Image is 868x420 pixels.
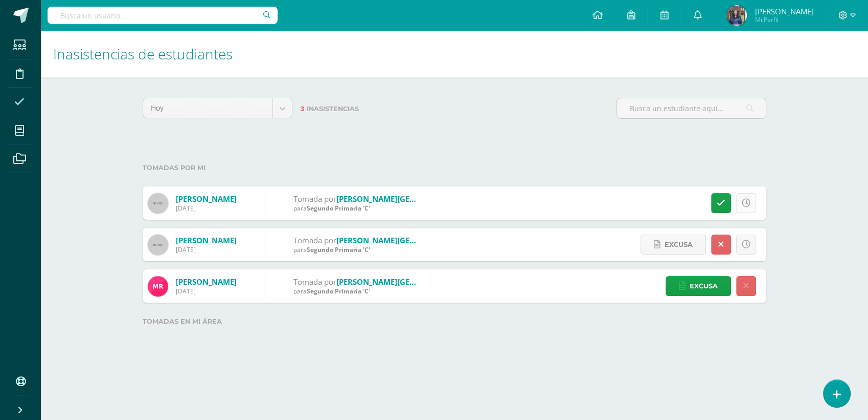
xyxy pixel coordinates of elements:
span: Tomada por [293,277,336,287]
a: [PERSON_NAME] [176,194,237,204]
a: [PERSON_NAME][GEOGRAPHIC_DATA] [336,194,475,204]
span: Segundo Primaria 'C' [307,245,370,254]
span: Excusa [690,277,718,296]
div: para [293,245,416,254]
span: Segundo Primaria 'C' [307,204,370,213]
label: Tomadas en mi área [143,311,766,332]
input: Busca un estudiante aquí... [617,98,766,118]
span: Excusa [665,235,693,254]
div: [DATE] [176,287,237,296]
span: Segundo Primaria 'C' [307,287,370,296]
img: 60x60 [148,235,168,255]
a: Excusa [641,235,706,255]
a: [PERSON_NAME][GEOGRAPHIC_DATA] [336,235,475,245]
span: Tomada por [293,194,336,204]
label: Tomadas por mi [143,157,766,178]
span: Inasistencias [307,105,359,113]
span: Inasistencias de estudiantes [53,44,233,64]
span: Tomada por [293,235,336,245]
span: [PERSON_NAME] [755,6,813,16]
div: para [293,287,416,296]
img: cce91bffab8f7a10d5845b0ce62a1cf1.png [148,276,168,297]
span: Mi Perfil [755,15,813,24]
span: Hoy [151,98,265,118]
img: 60x60 [148,193,168,214]
div: para [293,204,416,213]
a: Hoy [143,98,292,118]
a: [PERSON_NAME] [176,277,237,287]
div: [DATE] [176,204,237,213]
input: Busca un usuario... [48,7,278,24]
a: [PERSON_NAME][GEOGRAPHIC_DATA] [336,277,475,287]
a: [PERSON_NAME] [176,235,237,245]
img: 97de3abe636775f55b96517d7f939dce.png [726,5,747,26]
a: Excusa [666,276,731,296]
div: [DATE] [176,245,237,254]
span: 3 [301,105,305,113]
